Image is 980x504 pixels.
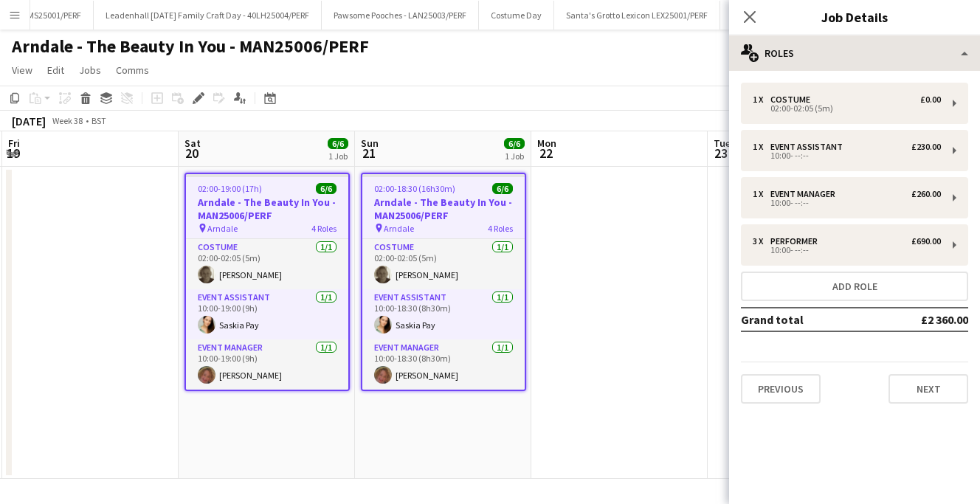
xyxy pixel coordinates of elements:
span: Sun [361,137,379,150]
span: Arndale [384,223,414,234]
div: 1 Job [505,151,524,162]
span: View [12,63,32,77]
div: Event Manager [770,189,841,199]
app-card-role: Event Assistant1/110:00-18:30 (8h30m)Saskia Pay [362,289,525,339]
span: Mon [537,137,556,150]
button: Next [888,374,968,404]
span: 22 [535,145,556,162]
div: £0.00 [920,94,941,105]
div: 1 Job [328,151,348,162]
div: 10:00- --:-- [753,199,941,207]
h3: Arndale - The Beauty In You - MAN25006/PERF [362,196,525,222]
div: £690.00 [911,236,941,246]
span: Arndale [207,223,238,234]
app-card-role: Costume1/102:00-02:05 (5m)[PERSON_NAME] [362,239,525,289]
button: Leadenhall [DATE] Family Craft Day - 40LH25004/PERF [94,1,322,30]
div: 10:00- --:-- [753,152,941,159]
h3: Arndale - The Beauty In You - MAN25006/PERF [186,196,348,222]
app-card-role: Event Manager1/110:00-18:30 (8h30m)[PERSON_NAME] [362,339,525,390]
div: 02:00-02:05 (5m) [753,105,941,112]
div: 10:00- --:-- [753,246,941,254]
div: Event Assistant [770,142,849,152]
span: Comms [116,63,149,77]
button: Costume Day [479,1,554,30]
button: Pawsome Pooches - LAN25003/PERF [322,1,479,30]
div: 1 x [753,142,770,152]
span: 23 [711,145,731,162]
div: Roles [729,35,980,71]
span: 4 Roles [488,223,513,234]
span: 20 [182,145,201,162]
a: Comms [110,61,155,80]
app-card-role: Event Manager1/110:00-19:00 (9h)[PERSON_NAME] [186,339,348,390]
app-card-role: Costume1/102:00-02:05 (5m)[PERSON_NAME] [186,239,348,289]
span: Jobs [79,63,101,77]
a: Jobs [73,61,107,80]
a: View [6,61,38,80]
h1: Arndale - The Beauty In You - MAN25006/PERF [12,35,369,58]
div: 1 x [753,189,770,199]
button: Arndale - The Beauty In You - MAN25006/PERF [720,1,919,30]
span: Edit [47,63,64,77]
h3: Job Details [729,7,980,27]
div: 1 x [753,94,770,105]
span: 6/6 [328,138,348,149]
td: £2 360.00 [875,308,968,331]
button: Add role [741,272,968,301]
button: Santa's Grotto Lexicon LEX25001/PERF [554,1,720,30]
span: 4 Roles [311,223,337,234]
div: £230.00 [911,142,941,152]
span: 6/6 [492,183,513,194]
div: £260.00 [911,189,941,199]
span: Tue [714,137,731,150]
div: [DATE] [12,114,46,128]
span: 6/6 [504,138,525,149]
span: 02:00-19:00 (17h) [198,183,262,194]
div: BST [92,115,106,126]
div: Costume [770,94,816,105]
app-job-card: 02:00-18:30 (16h30m)6/6Arndale - The Beauty In You - MAN25006/PERF Arndale4 RolesCostume1/102:00-... [361,173,526,391]
span: Sat [184,137,201,150]
div: 3 x [753,236,770,246]
span: 02:00-18:30 (16h30m) [374,183,455,194]
span: Fri [8,137,20,150]
span: 21 [359,145,379,162]
span: Week 38 [49,115,86,126]
a: Edit [41,61,70,80]
div: Performer [770,236,824,246]
app-job-card: 02:00-19:00 (17h)6/6Arndale - The Beauty In You - MAN25006/PERF Arndale4 RolesCostume1/102:00-02:... [184,173,350,391]
button: Previous [741,374,821,404]
span: 6/6 [316,183,337,194]
td: Grand total [741,308,875,331]
app-card-role: Event Assistant1/110:00-19:00 (9h)Saskia Pay [186,289,348,339]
